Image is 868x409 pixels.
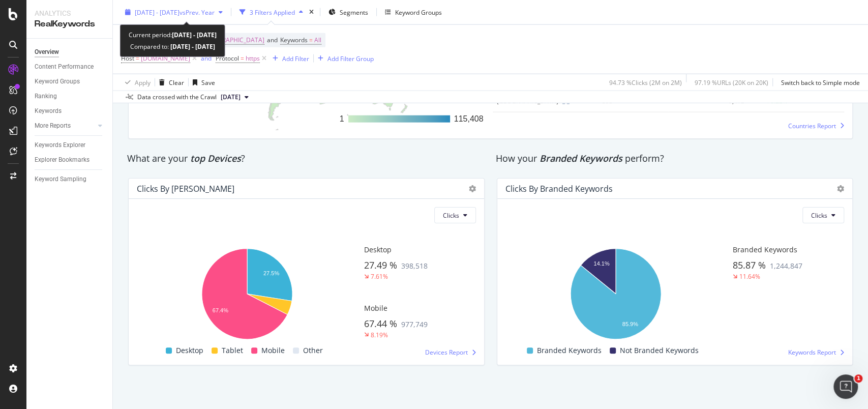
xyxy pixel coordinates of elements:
[35,91,105,102] a: Ranking
[137,184,234,194] div: Clicks by [PERSON_NAME]
[267,36,278,44] span: and
[250,8,295,16] div: 3 Filters Applied
[314,33,321,47] span: All
[327,54,374,63] div: Add Filter Group
[833,374,858,399] iframe: Intercom live chat
[35,121,71,131] div: More Reports
[235,4,307,20] button: 3 Filters Applied
[781,78,860,86] div: Switch back to Simple mode
[35,47,105,57] a: Overview
[121,74,151,91] button: Apply
[340,113,344,125] div: 1
[307,7,316,17] div: times
[221,93,241,102] span: 2025 Aug. 9th
[620,344,699,357] span: Not Branded Keywords
[770,261,802,271] span: 1,244,847
[425,348,476,357] a: Devices Report
[35,47,59,57] div: Overview
[364,303,387,313] span: Mobile
[35,62,94,72] div: Content Performance
[222,344,243,357] span: Tablet
[364,245,392,254] span: Desktop
[733,245,797,254] span: Branded Keywords
[454,113,484,125] div: 115,408
[364,259,397,271] span: 27.49 %
[155,74,184,91] button: Clear
[788,122,844,130] a: Countries Report
[169,78,184,86] div: Clear
[496,152,854,165] div: How your perform?
[371,331,388,339] div: 8.19%
[35,140,105,151] a: Keywords Explorer
[35,76,105,87] a: Keyword Groups
[172,31,217,39] b: [DATE] - [DATE]
[443,211,459,220] span: Clicks
[127,152,486,165] div: What are your ?
[35,106,62,116] div: Keywords
[777,74,860,91] button: Switch back to Simple mode
[213,307,228,313] text: 67.4%
[201,78,215,86] div: Save
[141,51,190,66] span: [DOMAIN_NAME]
[121,4,227,20] button: [DATE] - [DATE]vsPrev. Year
[263,270,279,276] text: 27.5%
[121,54,134,63] span: Host
[434,207,476,223] button: Clicks
[609,78,682,86] div: 94.73 % Clicks ( 2M on 2M )
[217,91,253,103] button: [DATE]
[303,344,323,357] span: Other
[35,18,104,30] div: RealKeywords
[309,36,313,44] span: =
[35,62,105,72] a: Content Performance
[241,54,244,63] span: =
[381,4,446,20] button: Keyword Groups
[739,272,760,281] div: 11.64%
[505,243,725,344] svg: A chart.
[189,74,215,91] button: Save
[324,4,372,20] button: Segments
[364,317,397,330] span: 67.44 %
[788,348,836,357] span: Keywords Report
[35,140,85,151] div: Keywords Explorer
[35,155,89,165] div: Explorer Bookmarks
[246,51,260,66] span: https
[401,261,428,271] span: 398,518
[35,155,105,165] a: Explorer Bookmarks
[788,348,844,357] a: Keywords Report
[371,272,388,281] div: 7.61%
[854,374,862,383] span: 1
[203,33,264,47] span: [GEOGRAPHIC_DATA]
[593,260,609,267] text: 14.1%
[788,122,836,130] span: Countries Report
[216,54,239,63] span: Protocol
[261,344,285,357] span: Mobile
[505,184,613,194] div: Clicks By Branded Keywords
[811,211,827,220] span: Clicks
[130,41,215,52] div: Compared to:
[137,93,217,102] div: Data crossed with the Crawl
[136,54,139,63] span: =
[282,54,309,63] div: Add Filter
[201,53,212,63] button: and
[695,78,768,86] div: 97.19 % URLs ( 20K on 20K )
[201,54,212,63] div: and
[35,91,57,102] div: Ranking
[179,8,215,16] span: vs Prev. Year
[137,243,356,344] svg: A chart.
[35,121,95,131] a: More Reports
[280,36,308,44] span: Keywords
[540,152,622,164] span: Branded Keywords
[35,8,104,18] div: Analytics
[135,8,179,16] span: [DATE] - [DATE]
[35,174,105,185] a: Keyword Sampling
[35,106,105,116] a: Keywords
[340,8,368,16] span: Segments
[135,78,151,86] div: Apply
[425,348,468,357] span: Devices Report
[176,344,203,357] span: Desktop
[537,344,602,357] span: Branded Keywords
[190,152,241,164] span: top Devices
[622,321,638,327] text: 85.9%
